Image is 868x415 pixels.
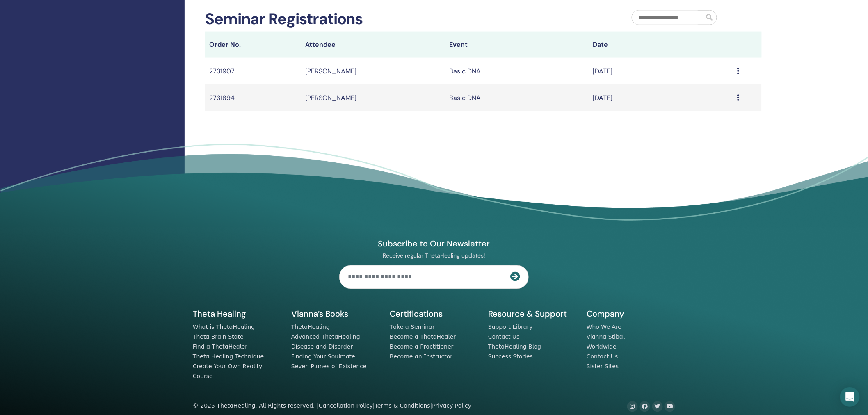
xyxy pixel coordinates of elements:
td: Basic DNA [445,58,589,84]
td: [PERSON_NAME] [301,84,445,111]
h5: Resource & Support [488,309,577,319]
th: Event [445,32,589,58]
a: Worldwide [587,344,617,350]
a: Cancellation Policy [319,403,373,409]
h2: Seminar Registrations [205,10,363,29]
a: Who We Are [587,324,621,331]
a: Advanced ThetaHealing [291,334,360,340]
th: Date [589,32,733,58]
h5: Certifications [390,309,478,319]
a: ThetaHealing [291,324,330,331]
a: Become a Practitioner [390,344,454,350]
h5: Vianna’s Books [291,309,380,319]
a: Support Library [488,324,533,331]
td: [DATE] [589,84,733,111]
a: Contact Us [587,353,618,360]
a: Contact Us [488,334,520,340]
a: Become a ThetaHealer [390,334,456,340]
p: Receive regular ThetaHealing updates! [339,252,529,260]
a: Create Your Own Reality Course [193,363,263,380]
a: Find a ThetaHealer [193,344,247,350]
a: Success Stories [488,353,533,360]
th: Order No. [205,32,301,58]
a: Sister Sites [587,363,619,370]
a: Privacy Policy [432,403,472,409]
td: 2731907 [205,58,301,84]
a: What is ThetaHealing [193,324,255,331]
td: Basic DNA [445,84,589,111]
a: Terms & Conditions [375,403,430,409]
td: 2731894 [205,84,301,111]
a: Finding Your Soulmate [291,353,355,360]
div: Open Intercom Messenger [840,387,860,407]
a: Take a Seminar [390,324,435,331]
a: Theta Brain State [193,334,244,340]
a: Become an Instructor [390,353,452,360]
a: Disease and Disorder [291,344,353,350]
a: Vianna Stibal [587,334,625,340]
a: ThetaHealing Blog [488,344,541,350]
h5: Theta Healing [193,309,281,319]
a: Theta Healing Technique [193,353,264,360]
td: [DATE] [589,58,733,84]
div: © 2025 ThetaHealing. All Rights reserved. | | | [193,401,471,411]
a: Seven Planes of Existence [291,363,367,370]
td: [PERSON_NAME] [301,58,445,84]
h4: Subscribe to Our Newsletter [339,239,529,249]
h5: Company [587,309,675,319]
th: Attendee [301,32,445,58]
